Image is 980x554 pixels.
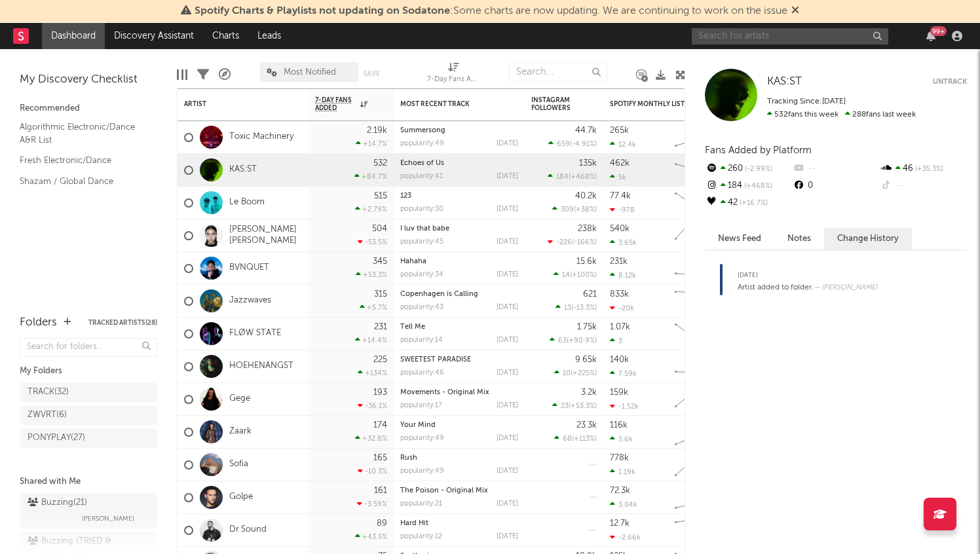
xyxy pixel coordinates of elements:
[229,394,250,405] a: Gege
[572,272,595,279] span: +100 %
[610,369,637,378] div: 7.59k
[669,154,728,187] svg: Chart title
[610,192,631,200] div: 77.4k
[767,111,839,119] span: 532 fans this week
[610,323,630,331] div: 1.07k
[20,72,157,88] div: My Discovery Checklist
[610,140,636,149] div: 12.4k
[610,173,626,181] div: 5k
[229,164,257,175] a: KAS:ST
[229,295,271,306] a: Jazzwaves
[578,225,597,233] div: 238k
[400,291,518,298] div: Copenhagen is Calling
[20,474,157,490] div: Shared with Me
[926,31,935,41] button: 99+
[400,193,518,200] div: 123
[743,166,772,173] span: -2.99 %
[229,132,293,143] a: Toxic Machinery
[497,369,518,377] div: [DATE]
[791,6,799,16] span: Dismiss
[358,238,387,246] div: -53.5 %
[400,435,444,442] div: popularity: 49
[367,126,387,135] div: 2.19k
[497,206,518,213] div: [DATE]
[400,337,443,344] div: popularity: 14
[203,23,248,49] a: Charts
[572,141,595,148] span: -4.91 %
[509,62,607,82] input: Search...
[576,421,597,430] div: 23.3k
[669,416,728,449] svg: Chart title
[824,228,912,249] button: Change History
[742,183,772,190] span: +468 %
[497,271,518,278] div: [DATE]
[669,187,728,219] svg: Chart title
[497,304,518,311] div: [DATE]
[767,75,802,88] a: KAS:ST
[610,257,628,266] div: 231k
[400,369,444,377] div: popularity: 46
[229,328,281,339] a: FLØW STATE
[531,96,577,112] div: Instagram Followers
[400,127,445,134] a: Summersong
[705,228,774,249] button: News Feed
[610,468,635,476] div: 1.19k
[20,493,157,528] a: Buzzing(21)[PERSON_NAME]
[400,225,449,232] a: I luv that babe
[561,403,569,410] span: 23
[20,405,157,425] a: ZWVRT(6)
[229,263,269,274] a: BVNQUET
[284,68,336,77] span: Most Notified
[357,500,387,508] div: -3.59 %
[563,435,572,443] span: 68
[400,206,443,213] div: popularity: 30
[556,303,597,312] div: ( )
[548,139,597,148] div: ( )
[229,361,293,372] a: HOEHENANGST
[738,267,877,283] div: [DATE]
[497,402,518,409] div: [DATE]
[581,388,597,397] div: 3.2k
[579,159,597,168] div: 135k
[610,206,635,214] div: -978
[497,140,518,147] div: [DATE]
[28,384,69,400] div: TRACK ( 32 )
[229,225,302,247] a: [PERSON_NAME] [PERSON_NAME]
[400,160,518,167] div: Echoes of Us
[610,421,628,430] div: 116k
[930,26,947,36] div: 99 +
[400,160,444,167] a: Echoes of Us
[669,285,728,318] svg: Chart title
[561,206,574,213] span: 309
[358,467,387,475] div: -10.3 %
[20,428,157,448] a: PONYPLAY(27)
[356,270,387,279] div: +53.3 %
[229,525,267,536] a: Dr.Sound
[219,56,231,94] div: A&R Pipeline
[554,434,597,443] div: ( )
[574,435,595,443] span: +113 %
[774,228,824,249] button: Notes
[571,174,595,181] span: +468 %
[400,356,518,363] div: SWEETEST PARADISE
[28,430,85,446] div: PONYPLAY ( 27 )
[557,141,570,148] span: 659
[229,426,252,437] a: Zaark
[610,435,633,443] div: 5.6k
[577,323,597,331] div: 1.75k
[400,323,518,331] div: Tell Me
[554,270,597,279] div: ( )
[20,382,157,402] a: TRACK(32)
[195,6,450,16] span: Spotify Charts & Playlists not updating on Sodatone
[574,239,595,246] span: -166 %
[571,403,595,410] span: +53.3 %
[610,159,630,168] div: 462k
[792,160,879,177] div: --
[669,252,728,285] svg: Chart title
[705,160,792,177] div: 260
[400,389,489,396] a: Movements - Original Mix
[610,388,628,397] div: 159k
[374,290,387,299] div: 315
[880,177,967,194] div: --
[610,519,630,528] div: 12.7k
